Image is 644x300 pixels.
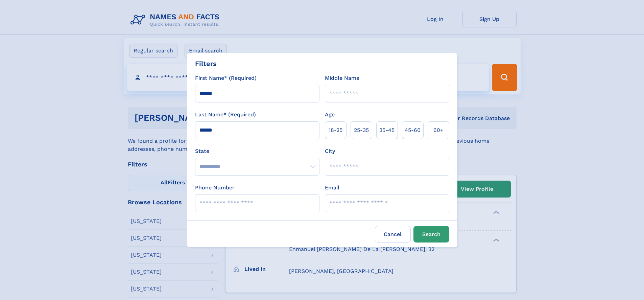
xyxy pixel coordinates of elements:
[375,226,411,243] label: Cancel
[195,147,319,155] label: State
[354,126,369,134] span: 25‑35
[325,184,339,192] label: Email
[413,226,449,243] button: Search
[405,126,421,134] span: 45‑60
[433,126,444,134] span: 60+
[195,74,257,82] label: First Name* (Required)
[195,59,217,69] div: Filters
[325,147,335,155] label: City
[329,126,342,134] span: 18‑25
[325,111,335,119] label: Age
[379,126,395,134] span: 35‑45
[195,111,256,119] label: Last Name* (Required)
[195,184,235,192] label: Phone Number
[325,74,359,82] label: Middle Name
